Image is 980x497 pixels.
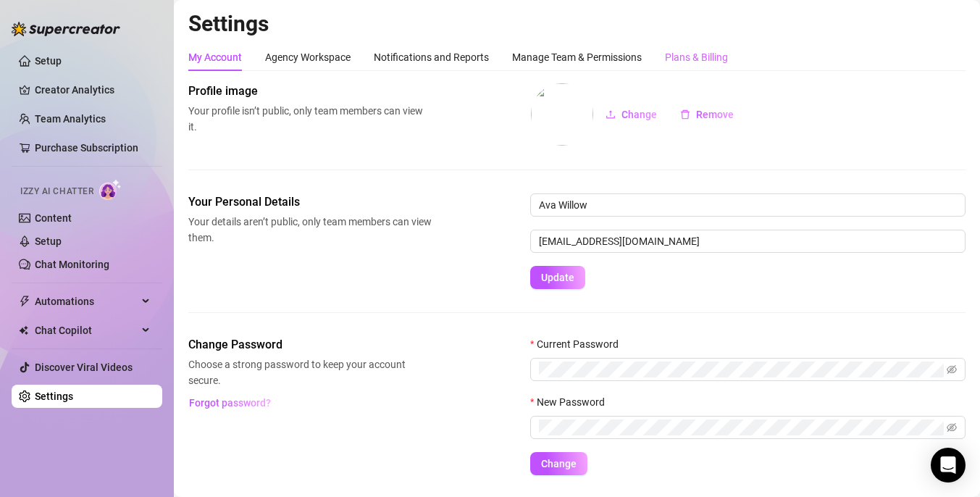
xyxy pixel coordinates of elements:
img: Chat Copilot [19,325,28,335]
input: Enter name [530,193,966,217]
a: Purchase Subscription [35,142,138,154]
span: Change [541,458,577,469]
a: Discover Viral Videos [35,362,133,373]
button: Remove [669,103,745,126]
a: Creator Analytics [35,78,151,101]
img: logo-BBDzfeDw.svg [12,22,120,36]
div: Plans & Billing [665,49,728,65]
label: Current Password [530,336,628,352]
input: Enter new email [530,230,966,253]
span: Your details aren’t public, only team members can view them. [188,214,432,246]
a: Settings [35,390,73,402]
label: New Password [530,394,614,410]
span: Update [541,272,574,283]
button: Change [530,452,587,475]
span: Profile image [188,83,432,100]
img: profilePics%2FEBi9X75Pf8R2QiwZhcJSRRNIzGr2.jpeg [531,83,593,146]
div: Manage Team & Permissions [512,49,642,65]
button: Change [594,103,669,126]
input: Current Password [539,362,944,377]
span: thunderbolt [19,296,30,307]
a: Setup [35,235,62,247]
span: Your Personal Details [188,193,432,211]
span: Change Password [188,336,432,354]
span: eye-invisible [947,422,957,433]
button: Update [530,266,585,289]
div: My Account [188,49,242,65]
span: Izzy AI Chatter [20,185,93,199]
a: Setup [35,55,62,67]
span: upload [606,109,616,120]
span: Automations [35,290,138,313]
div: Notifications and Reports [374,49,489,65]
input: New Password [539,419,944,435]
span: eye-invisible [947,364,957,375]
span: Change [621,109,657,120]
span: Choose a strong password to keep your account secure. [188,356,432,388]
span: Your profile isn’t public, only team members can view it. [188,103,432,135]
h2: Settings [188,10,966,38]
button: Forgot password? [188,391,271,414]
img: AI Chatter [99,179,122,200]
a: Chat Monitoring [35,259,109,270]
span: Remove [696,109,734,120]
span: delete [680,109,690,120]
a: Content [35,212,72,224]
div: Agency Workspace [265,49,351,65]
a: Team Analytics [35,113,106,125]
div: Open Intercom Messenger [931,448,966,483]
span: Chat Copilot [35,319,138,342]
span: Forgot password? [189,397,271,409]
